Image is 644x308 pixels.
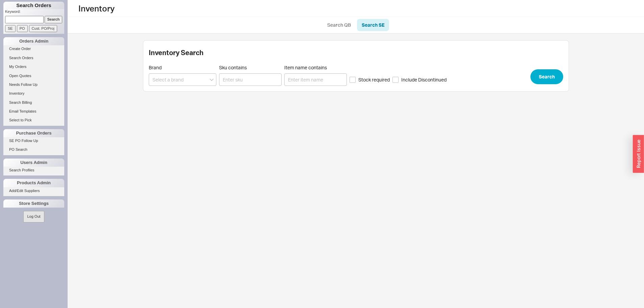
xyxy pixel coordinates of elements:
input: Sku contains [219,73,282,86]
input: Select a brand [149,73,216,86]
div: Store Settings [3,199,64,208]
p: Keyword: [5,9,64,16]
a: Search SE [357,19,389,31]
a: Search Profiles [3,167,64,174]
span: Needs Follow Up [9,82,38,87]
div: Users Admin [3,159,64,167]
div: Orders Admin [3,37,64,45]
a: Add/Edit Suppliers [3,187,64,194]
div: Purchase Orders [3,129,64,137]
input: SE [5,25,16,32]
span: Brand [149,65,162,70]
input: Stock required [350,77,356,83]
a: Search Orders [3,54,64,62]
button: Log Out [23,211,44,222]
a: Open Quotes [3,72,64,79]
a: Create Order [3,45,64,52]
a: Needs Follow Up [3,81,64,88]
a: Search Billing [3,99,64,106]
a: SE PO Follow Up [3,137,64,144]
input: Include Discontinued [392,77,399,83]
a: My Orders [3,63,64,70]
h1: Search Orders [3,2,64,9]
span: Stock required [358,76,390,83]
span: Include Discontinued [401,76,447,83]
span: Item name contains [284,65,347,71]
input: PO [17,25,28,32]
div: Products Admin [3,179,64,187]
svg: open menu [210,78,214,81]
h2: Inventory Search [149,49,204,56]
input: Search [45,16,63,23]
input: Cust. PO/Proj [29,25,57,32]
h1: Inventory [78,4,115,13]
button: Search [530,69,563,84]
a: Search QB [323,19,356,31]
span: Sku contains [219,65,282,71]
input: Item name contains [284,73,347,86]
a: Inventory [3,90,64,97]
span: Search [539,73,555,81]
a: Select to Pick [3,117,64,124]
a: Email Templates [3,108,64,115]
a: PO Search [3,146,64,153]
